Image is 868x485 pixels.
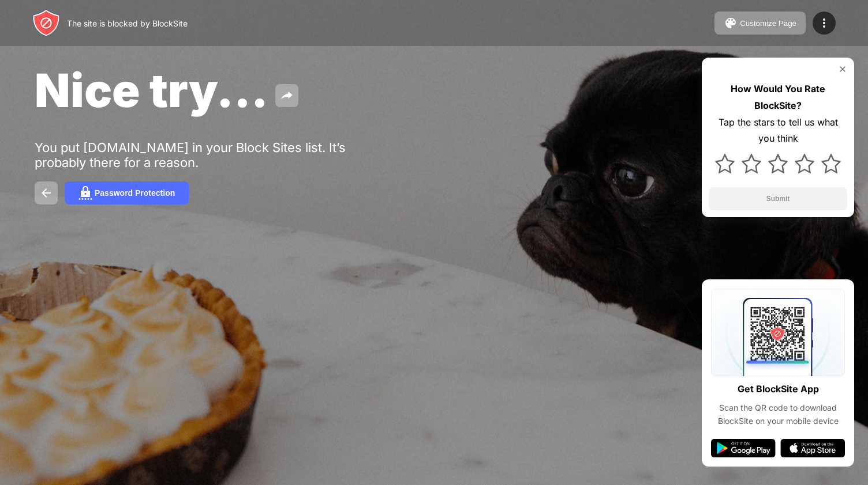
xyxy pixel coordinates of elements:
span: Nice try... [35,62,268,118]
img: back.svg [39,186,53,200]
div: Tap the stars to tell us what you think [709,114,847,147]
img: pallet.svg [724,16,738,30]
img: qrcode.svg [711,289,845,376]
img: star.svg [821,154,841,173]
img: app-store.svg [780,439,845,457]
img: star.svg [742,154,761,173]
div: Customize Page [740,19,796,28]
img: rate-us-close.svg [838,65,847,74]
button: Customize Page [714,12,806,35]
img: google-play.svg [711,439,776,457]
img: star.svg [768,154,788,173]
div: Get BlockSite App [738,381,819,397]
button: Submit [709,187,847,210]
div: Password Protection [95,188,175,198]
div: The site is blocked by BlockSite [67,18,188,28]
div: How Would You Rate BlockSite? [709,81,847,114]
img: header-logo.svg [32,9,60,37]
img: share.svg [280,89,294,103]
img: password.svg [78,186,92,200]
div: Scan the QR code to download BlockSite on your mobile device [711,401,845,427]
img: star.svg [795,154,814,173]
div: You put [DOMAIN_NAME] in your Block Sites list. It’s probably there for a reason. [35,140,391,170]
img: star.svg [715,154,735,173]
img: menu-icon.svg [817,16,831,30]
button: Password Protection [65,181,189,204]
